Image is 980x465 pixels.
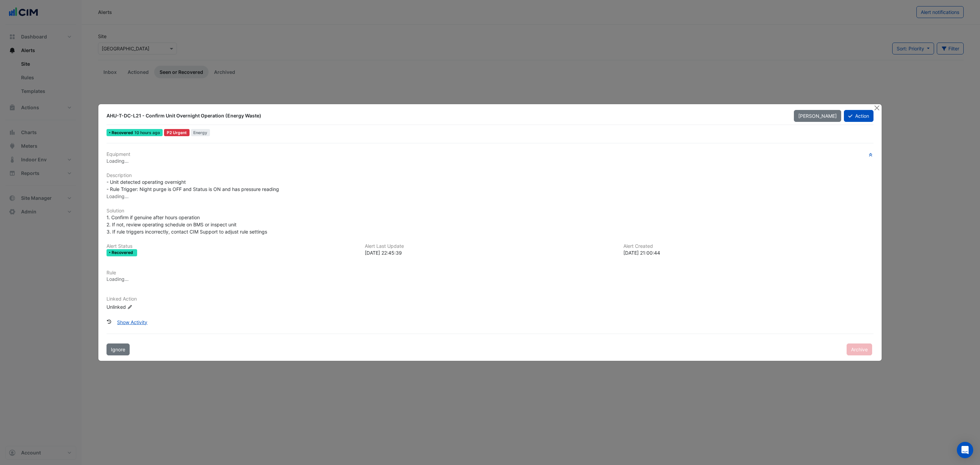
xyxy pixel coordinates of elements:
[107,173,873,178] h6: Description
[111,347,125,352] span: Ignore
[365,249,615,256] div: [DATE] 22:45:39
[164,129,190,136] div: P2 Urgent
[873,104,880,111] button: Close
[127,305,132,310] fa-icon: Edit Linked Action
[623,249,873,256] div: [DATE] 21:00:44
[623,243,873,249] h6: Alert Created
[112,251,134,255] span: Recovered
[107,208,873,214] h6: Solution
[107,158,129,164] span: Loading...
[107,179,279,192] span: - Unit detected operating overnight - Rule Trigger: Night purge is OFF and Status is ON and has p...
[112,131,134,135] span: Recovered
[107,112,786,119] div: AHU-T-DC-L21 - Confirm Unit Overnight Operation (Energy Waste)
[107,214,267,235] span: 1. Confirm if genuine after hours operation 2. If not, review operating schedule on BMS or inspec...
[107,151,873,157] h6: Equipment
[107,243,357,249] h6: Alert Status
[844,110,873,122] button: Action
[798,113,837,119] span: [PERSON_NAME]
[794,110,841,122] button: [PERSON_NAME]
[107,296,873,302] h6: Linked Action
[113,316,152,328] button: Show Activity
[107,303,188,310] div: Unlinked
[365,243,615,249] h6: Alert Last Update
[107,343,130,355] button: Ignore
[134,130,160,135] span: Tue 09-Sep-2025 00:45 AEST
[191,129,210,136] span: Energy
[107,276,129,282] span: Loading...
[107,270,873,276] h6: Rule
[107,193,129,199] span: Loading...
[957,442,973,458] div: Open Intercom Messenger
